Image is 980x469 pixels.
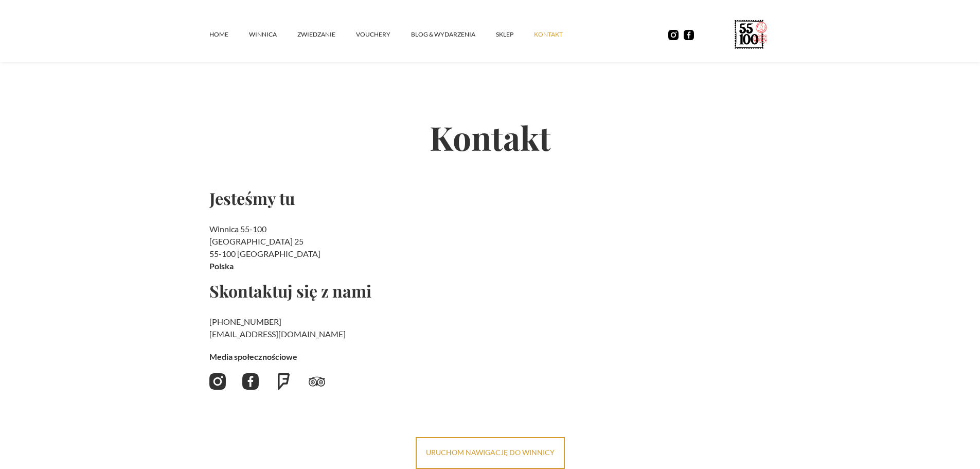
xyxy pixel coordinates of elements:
h2: ‍ [209,316,447,340]
a: winnica [249,19,297,50]
a: [PHONE_NUMBER] [209,317,281,326]
strong: Polska [209,261,234,271]
a: Blog & Wydarzenia [411,19,496,50]
a: SKLEP [496,19,534,50]
a: kontakt [534,19,583,50]
h2: Kontakt [209,84,771,190]
h2: Skontaktuj się z nami [209,283,447,299]
a: ZWIEDZANIE [297,19,356,50]
strong: Media społecznościowe [209,352,297,361]
a: [EMAIL_ADDRESS][DOMAIN_NAME] [209,329,346,339]
a: uruchom nawigację do winnicy [416,437,565,469]
a: Home [209,19,249,50]
h2: Jesteśmy tu [209,190,447,206]
a: vouchery [356,19,411,50]
h2: Winnica 55-100 [GEOGRAPHIC_DATA] 25 55-100 [GEOGRAPHIC_DATA] [209,223,447,272]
